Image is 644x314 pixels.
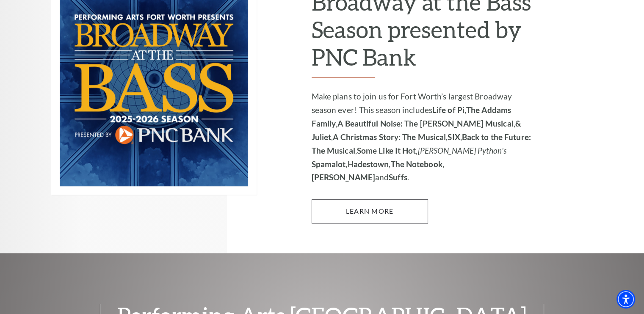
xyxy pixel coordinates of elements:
a: Learn More 2025-2026 Broadway at the Bass Season presented by PNC Bank [312,199,428,223]
strong: A Christmas Story: The Musical [333,132,446,142]
strong: The Notebook [390,159,442,169]
em: [PERSON_NAME] Python's [417,146,506,155]
strong: The Addams Family [312,105,511,128]
strong: Suffs [389,172,407,182]
strong: Some Like It Hot [357,146,416,155]
strong: & Juliet [312,118,521,142]
strong: Hadestown [347,159,389,169]
strong: [PERSON_NAME] [312,172,375,182]
div: Accessibility Menu [616,290,635,308]
strong: SIX [448,132,460,142]
strong: Life of Pi [432,105,464,115]
p: Make plans to join us for Fort Worth’s largest Broadway season ever! This season includes , , , ,... [312,90,538,185]
strong: Back to the Future: The Musical [312,132,531,155]
strong: Spamalot [312,159,346,169]
strong: A Beautiful Noise: The [PERSON_NAME] Musical [337,118,513,128]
